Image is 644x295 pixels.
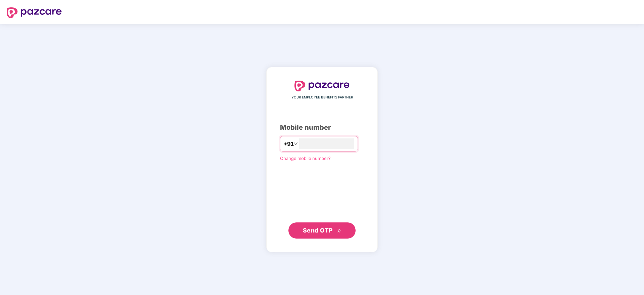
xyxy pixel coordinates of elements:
[291,95,353,100] span: YOUR EMPLOYEE BENEFITS PARTNER
[303,227,333,234] span: Send OTP
[7,7,62,18] img: logo
[337,229,341,233] span: double-right
[280,122,364,133] div: Mobile number
[294,142,298,146] span: down
[288,222,356,239] button: Send OTPdouble-right
[284,140,294,148] span: +91
[280,156,331,161] a: Change mobile number?
[294,81,350,91] img: logo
